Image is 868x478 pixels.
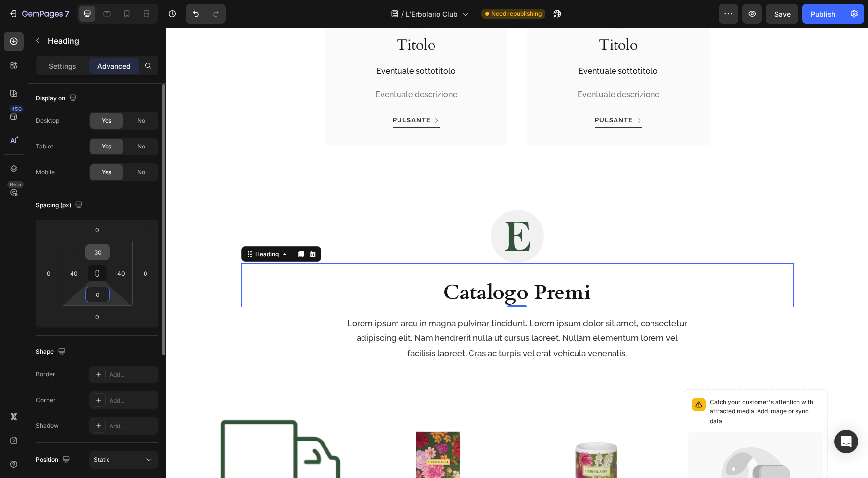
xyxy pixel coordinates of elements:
[668,444,695,472] button: Carousel Next Arrow
[36,92,79,105] div: Display on
[87,309,107,324] input: 0
[97,61,131,71] p: Advanced
[324,182,378,236] img: placeholder-icon-circle.png
[36,396,56,404] div: Corner
[114,266,129,281] input: 40px
[102,116,111,125] span: Yes
[180,288,523,333] p: Lorem ipsum arcu in magna pulvinar tincidunt. Lorem ipsum dolor sit amet, consectetur adipiscing ...
[88,245,108,259] input: 30px
[9,105,24,113] div: 450
[88,287,108,302] input: 0
[406,9,458,19] span: L’Erbolario Club
[36,345,68,359] div: Shape
[7,181,24,188] div: Beta
[591,380,620,387] span: Add image
[65,8,69,20] p: 7
[429,85,476,100] a: pulsante
[89,451,158,469] button: Static
[379,37,525,51] p: Eventuale sottotitolo
[491,9,542,18] span: Need republishing
[177,60,323,74] p: Eventuale descrizione
[277,251,425,279] strong: Catalogo Premi
[49,61,76,71] p: Settings
[138,266,153,281] input: 0
[834,430,858,453] div: Open Intercom Messenger
[543,370,653,399] p: Catch your customer's attention with attracted media.
[87,222,107,237] input: 0
[137,168,145,177] span: No
[226,88,264,97] p: pulsante
[67,266,81,281] input: 40px
[109,396,156,405] div: Add...
[102,142,111,151] span: Yes
[41,266,56,281] input: 0
[774,10,791,18] span: Save
[166,28,868,478] iframe: Design area
[368,7,536,28] h3: Titolo
[137,142,145,151] span: No
[379,60,525,74] p: Eventuale descrizione
[226,85,274,100] a: pulsante
[36,142,53,151] div: Tablet
[36,421,59,430] div: Shadow
[186,4,226,24] div: Undo/Redo
[429,88,467,97] p: pulsante
[48,35,154,47] p: Heading
[811,9,835,19] div: Publish
[401,9,404,19] span: /
[94,456,110,463] span: Static
[177,37,323,51] p: Eventuale sottotitolo
[36,199,85,212] div: Spacing (px)
[4,4,73,24] button: 7
[109,370,156,379] div: Add...
[766,4,798,24] button: Save
[36,453,72,467] div: Position
[36,370,55,379] div: Border
[109,422,156,431] div: Add...
[137,116,145,125] span: No
[36,168,55,177] div: Mobile
[36,116,59,125] div: Desktop
[102,168,111,177] span: Yes
[802,4,844,24] button: Publish
[87,222,114,231] div: Heading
